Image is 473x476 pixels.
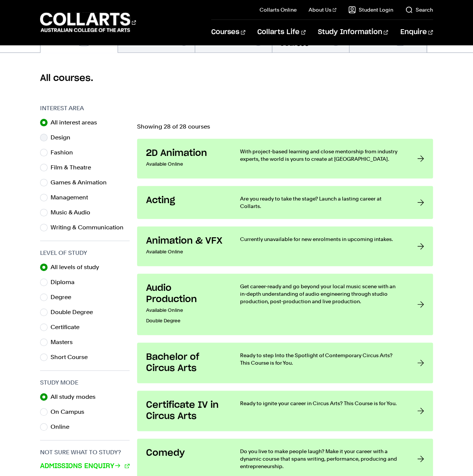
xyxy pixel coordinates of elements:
[146,235,225,247] h3: Animation & VFX
[51,162,97,173] label: Film & Theatre
[40,448,130,457] h3: Not sure what to study?
[40,378,130,387] h3: Study Mode
[51,132,76,143] label: Design
[51,207,96,218] label: Music & Audio
[51,292,77,302] label: Degree
[260,6,297,13] a: Collarts Online
[51,177,113,188] label: Games & Animation
[240,195,402,210] p: Are you ready to take the stage? Launch a lasting career at Collarts.
[405,6,433,13] a: Search
[146,305,225,316] p: Available Online
[146,247,225,257] p: Available Online
[309,6,336,13] a: About Us
[40,72,433,84] h2: All courses.
[51,337,79,347] label: Masters
[40,12,136,33] div: Go to homepage
[240,235,402,243] p: Currently unavailable for new enrolments in upcoming intakes.
[146,448,225,459] h3: Comedy
[51,422,75,432] label: Online
[40,104,130,113] h3: Interest Area
[51,147,79,158] label: Fashion
[146,195,225,206] h3: Acting
[240,148,402,163] p: With project-based learning and close mentorship from industry experts, the world is yours to cre...
[146,316,225,326] p: Double Degree
[146,159,225,169] p: Available Online
[146,352,225,374] h3: Bachelor of Circus Arts
[240,448,402,470] p: Do you live to make people laugh? Make it your career with a dynamic course that spans writing, p...
[240,283,402,305] p: Get career-ready and go beyond your local music scene with an in-depth understanding of audio eng...
[257,20,306,45] a: Collarts Life
[51,277,81,287] label: Diploma
[51,352,94,362] label: Short Course
[40,461,129,471] a: Admissions Enquiry
[51,262,105,272] label: All levels of study
[51,392,101,402] label: All study modes
[51,322,85,332] label: Certificate
[51,222,130,233] label: Writing & Communication
[146,283,225,305] h3: Audio Production
[318,20,388,45] a: Study Information
[40,248,130,257] h3: Level of Study
[137,391,433,431] a: Certificate IV in Circus Arts Ready to ignite your career in Circus Arts? This Course is for You.
[137,274,433,335] a: Audio Production Available OnlineDouble Degree Get career-ready and go beyond your local music sc...
[51,407,90,417] label: On Campus
[240,352,402,367] p: Ready to step Into the Spotlight of Contemporary Circus Arts? This Course is for You.
[400,20,433,45] a: Enquire
[146,400,225,422] h3: Certificate IV in Circus Arts
[348,6,393,13] a: Student Login
[137,124,433,130] p: Showing 28 of 28 courses
[146,148,225,159] h3: 2D Animation
[137,186,433,219] a: Acting Are you ready to take the stage? Launch a lasting career at Collarts.
[137,139,433,178] a: 2D Animation Available Online With project-based learning and close mentorship from industry expe...
[51,117,103,128] label: All interest areas
[51,192,94,203] label: Management
[137,343,433,383] a: Bachelor of Circus Arts Ready to step Into the Spotlight of Contemporary Circus Arts? This Course...
[137,226,433,266] a: Animation & VFX Available Online Currently unavailable for new enrolments in upcoming intakes.
[240,400,402,407] p: Ready to ignite your career in Circus Arts? This Course is for You.
[51,307,99,317] label: Double Degree
[211,20,245,45] a: Courses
